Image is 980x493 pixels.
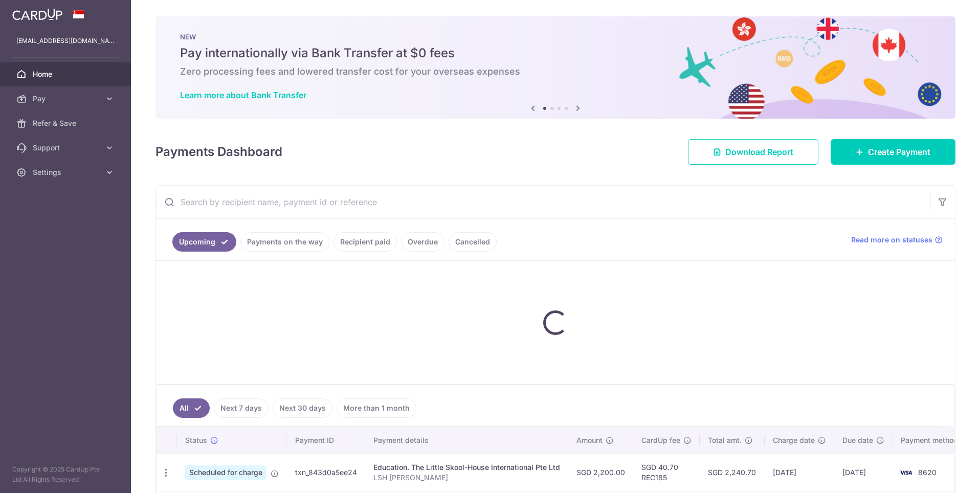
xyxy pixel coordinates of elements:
td: [DATE] [765,454,834,491]
span: Create Payment [868,146,930,158]
a: Payments on the way [240,232,329,252]
i: The total amount (inclusive of the CardUp fee payable) to be charged to your card. [745,436,753,444]
span: Charge date [773,435,815,445]
span: 8620 [918,468,937,477]
h4: Payments Dashboard [155,143,282,161]
a: Overdue [401,232,444,252]
p: enquiries@dream-digital.com [16,36,115,46]
i: The date your recipient receives the payment, usually in second half of business day. (This date ... [876,436,884,444]
a: More than 1 month [337,398,416,418]
p: NEW [180,33,931,41]
a: Learn more about Bank Transfer [180,90,306,100]
td: SGD 40.70 REC185 [633,454,700,491]
a: Read more on statuses [851,235,943,245]
div: Education. The Little Skool-House International Pte Ltd [373,462,560,473]
th: Payment details [365,427,568,454]
th: Payment ID [287,427,365,454]
td: SGD 2,240.70 [700,454,765,491]
td: SGD 2,200.00 [568,454,633,491]
a: Upcoming [172,232,236,252]
span: Scheduled for charge [185,465,266,480]
span: Due date [842,435,873,445]
h6: Zero processing fees and lowered transfer cost for your overseas expenses [180,65,931,78]
i: The fee payable based on the selected payment plan and card. [683,436,692,444]
span: Amount [576,435,603,445]
img: CardUp [12,8,62,20]
i: The date when your card will be charged based on your due date. (This date is subject to change b... [818,436,826,444]
i: Current status of the payment [210,436,218,444]
td: [DATE] [834,454,893,491]
span: Support [33,143,100,153]
span: Payment is approved and scheduled to be charged on the charge date selected by you. [271,467,279,476]
a: Cancelled [449,232,497,252]
i: The amount your recipient will receive & The GST (if applicable) amount provided by you that your... [606,436,614,444]
a: Next 30 days [273,398,332,418]
h5: Pay internationally via Bank Transfer at $0 fees [180,45,931,61]
p: LSH [PERSON_NAME] [373,473,560,483]
a: Recipient paid [333,232,397,252]
th: Payment method [893,427,970,454]
a: Next 7 days [214,398,269,418]
span: Status [185,435,207,445]
td: txn_843d0a5ee24 [287,454,365,491]
span: Total amt. [708,435,742,445]
img: Bank transfer banner [155,16,955,119]
span: Refer & Save [33,118,100,128]
a: Download Report [688,139,818,165]
span: CardUp fee [641,435,680,445]
span: Download Report [725,146,793,158]
a: Create Payment [831,139,955,165]
span: Read more on statuses [851,235,932,245]
img: Bank Card [896,466,916,479]
span: Settings [33,167,100,177]
span: Home [33,69,100,79]
a: All [173,398,210,418]
input: Search by recipient name, payment id or reference [156,186,930,218]
span: Pay [33,94,100,104]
